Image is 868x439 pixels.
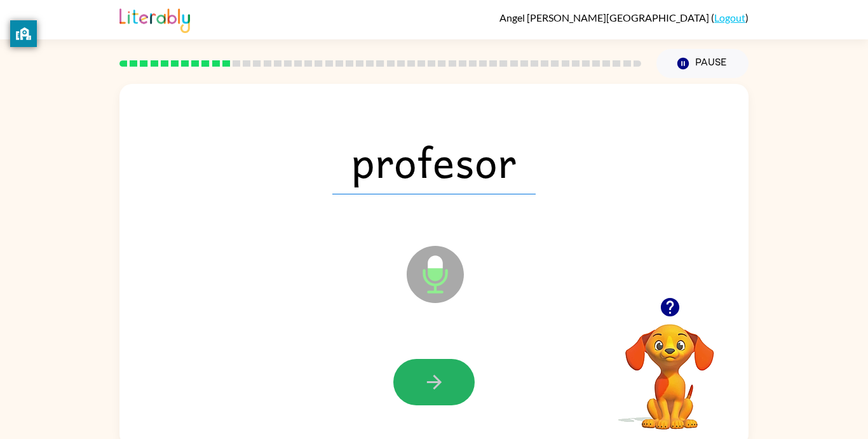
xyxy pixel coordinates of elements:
a: Logout [714,11,745,24]
button: privacy banner [10,20,37,47]
span: profesor [332,128,536,194]
img: Literably [119,5,190,33]
video: Your browser must support playing .mp4 files to use Literably. Please try using another browser. [606,304,733,431]
button: Pause [656,49,749,78]
span: Angel [PERSON_NAME][GEOGRAPHIC_DATA] [499,11,711,24]
div: ( ) [499,11,749,24]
